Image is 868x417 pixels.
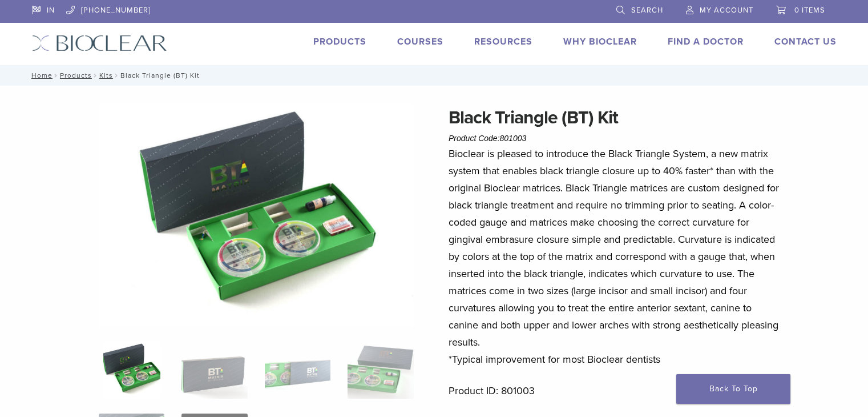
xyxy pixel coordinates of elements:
a: Home [28,71,53,79]
span: / [53,73,60,78]
img: Black Triangle (BT) Kit - Image 4 [348,342,413,399]
p: Product ID: 801003 [449,382,784,399]
a: Courses [397,36,443,47]
img: Intro-Black-Triangle-Kit-6-Copy-e1548792917662-324x324.jpg [103,342,160,399]
span: 801003 [500,134,527,143]
span: Product Code: [449,134,526,143]
img: Black Triangle (BT) Kit - Image 3 [265,342,330,399]
a: Back To Top [676,374,790,404]
img: Black Triangle (BT) Kit - Image 2 [181,342,247,399]
h1: Black Triangle (BT) Kit [449,104,784,131]
span: 0 items [794,6,825,15]
span: / [92,73,99,78]
a: Products [313,36,366,47]
nav: Black Triangle (BT) Kit [23,65,845,86]
a: Kits [99,71,113,79]
a: Resources [474,36,532,47]
img: Intro Black Triangle Kit-6 - Copy [99,104,414,327]
span: My Account [700,6,753,15]
a: Products [60,71,92,79]
span: Search [631,6,663,15]
a: Why Bioclear [563,36,637,47]
p: Bioclear is pleased to introduce the Black Triangle System, a new matrix system that enables blac... [449,145,784,368]
img: Bioclear [32,35,167,51]
a: Find A Doctor [668,36,744,47]
a: Contact Us [774,36,837,47]
span: / [113,73,120,78]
